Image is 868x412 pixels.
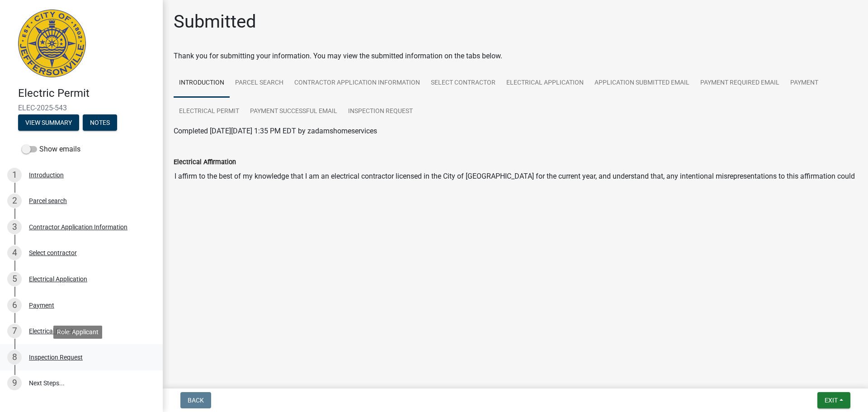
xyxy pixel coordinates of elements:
div: Role: Applicant [53,326,102,339]
div: 5 [7,272,22,286]
label: Show emails [22,144,80,155]
div: Introduction [29,172,64,178]
div: 4 [7,246,22,260]
div: 3 [7,220,22,234]
span: Back [188,397,204,404]
wm-modal-confirm: Summary [18,119,79,127]
div: Electrical Permit [29,328,74,334]
div: 1 [7,168,22,182]
a: Payment Successful Email [245,97,343,126]
a: Electrical Application [501,69,589,98]
div: 9 [7,376,22,390]
a: Application Submitted Email [589,69,695,98]
div: Contractor Application Information [29,224,127,230]
div: Select contractor [29,250,77,256]
div: 8 [7,350,22,365]
a: Select contractor [425,69,501,98]
a: Contractor Application Information [289,69,425,98]
h1: Submitted [174,11,256,33]
a: Payment [785,69,824,98]
button: View Summary [18,114,79,131]
a: Parcel search [230,69,289,98]
div: 6 [7,298,22,313]
span: ELEC-2025-543 [18,104,145,112]
button: Back [180,392,211,408]
button: Notes [83,114,117,131]
a: Electrical Permit [174,97,245,126]
label: Electrical Affirmation [174,159,236,166]
div: Electrical Application [29,276,87,282]
div: 2 [7,194,22,208]
span: Exit [825,397,838,404]
a: Introduction [174,69,230,98]
h4: Electric Permit [18,87,156,100]
wm-modal-confirm: Notes [83,119,117,127]
span: Completed [DATE][DATE] 1:35 PM EDT by zadamshomeservices [174,127,377,135]
a: Inspection Request [343,97,418,126]
div: Thank you for submitting your information. You may view the submitted information on the tabs below. [174,51,857,62]
a: Payment Required Email [695,69,785,98]
div: Payment [29,302,54,308]
div: 7 [7,324,22,338]
img: City of Jeffersonville, Indiana [18,9,86,77]
div: Inspection Request [29,354,83,360]
div: Parcel search [29,198,67,204]
button: Exit [817,392,850,408]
